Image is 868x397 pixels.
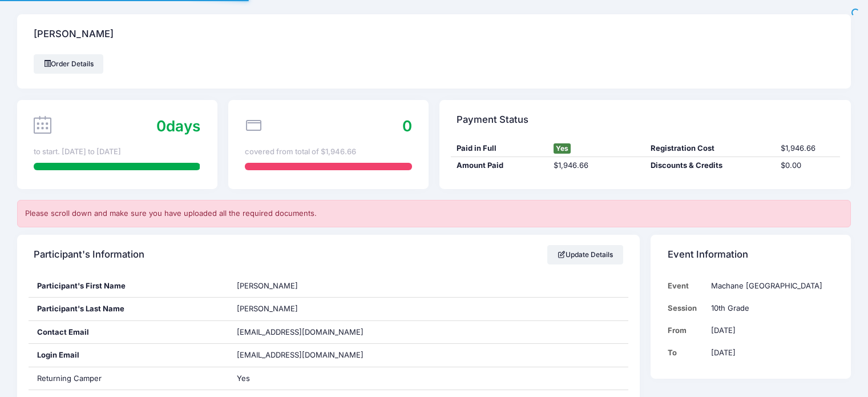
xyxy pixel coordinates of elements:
div: $0.00 [775,160,840,171]
span: Yes [237,374,250,383]
h4: Participant's Information [34,238,144,271]
h4: [PERSON_NAME] [34,18,114,51]
div: Login Email [29,344,229,367]
td: Session [668,297,706,319]
td: Event [668,275,706,297]
div: Participant's First Name [29,275,229,298]
span: 0 [156,117,166,135]
span: [PERSON_NAME] [237,281,298,290]
div: Registration Cost [645,143,775,154]
div: Discounts & Credits [645,160,775,171]
td: 10th Grade [705,297,834,319]
td: Machane [GEOGRAPHIC_DATA] [705,275,834,297]
div: Returning Camper [29,367,229,390]
td: [DATE] [705,319,834,342]
span: [EMAIL_ADDRESS][DOMAIN_NAME] [237,327,364,336]
div: Contact Email [29,321,229,344]
h4: Event Information [668,238,748,271]
span: [EMAIL_ADDRESS][DOMAIN_NAME] [237,350,380,361]
td: [DATE] [705,342,834,364]
div: days [156,115,200,137]
div: $1,946.66 [775,143,840,154]
div: Amount Paid [451,160,548,171]
h4: Payment Status [457,103,528,136]
div: Please scroll down and make sure you have uploaded all the required documents. [17,200,851,227]
a: Update Details [547,245,623,264]
span: [PERSON_NAME] [237,304,298,313]
span: Yes [554,143,571,154]
div: Paid in Full [451,143,548,154]
td: From [668,319,706,342]
div: $1,946.66 [548,160,645,171]
a: Order Details [34,54,103,74]
div: to start. [DATE] to [DATE] [34,146,200,158]
span: 0 [402,117,412,135]
div: covered from total of $1,946.66 [245,146,411,158]
div: Participant's Last Name [29,298,229,320]
td: To [668,342,706,364]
